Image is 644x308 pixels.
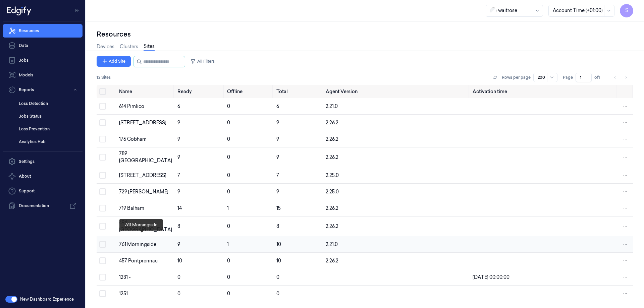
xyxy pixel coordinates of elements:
span: 9 [177,241,180,247]
a: Clusters [120,43,138,50]
button: Add Site [97,56,131,67]
div: 176 Cobham [119,136,172,143]
span: 0 [227,120,230,126]
button: Reports [3,83,83,97]
p: Rows per page [502,74,531,80]
button: Select row [99,103,106,110]
span: Page [563,74,573,80]
div: 729 [PERSON_NAME] [119,188,172,195]
span: 0 [227,189,230,195]
span: 0 [276,291,279,297]
span: 9 [177,136,180,142]
a: Sites [144,43,155,51]
span: 2.25.0 [326,172,339,178]
span: [DATE] 00:00:00 [473,274,509,280]
div: [STREET_ADDRESS] [119,172,172,179]
th: Activation time [470,85,617,98]
span: 14 [177,205,182,211]
span: 7 [177,172,180,178]
span: 0 [227,154,230,160]
button: Select all [99,88,106,95]
span: 0 [227,103,230,109]
span: 2.21.0 [326,241,338,247]
button: Select row [99,274,106,281]
span: 1 [227,241,229,247]
a: Jobs Status [13,111,83,122]
span: 0 [227,291,230,297]
span: 7 [276,172,279,178]
button: Select row [99,241,106,248]
div: 494 [GEOGRAPHIC_DATA] [119,219,172,233]
span: 9 [177,120,180,126]
button: About [3,170,83,183]
button: S [620,4,633,17]
button: Select row [99,257,106,264]
span: 9 [276,136,279,142]
button: Select row [99,188,106,195]
button: Select row [99,154,106,161]
span: of 1 [594,74,605,80]
span: 9 [276,120,279,126]
button: Select row [99,119,106,126]
button: Select row [99,136,106,142]
div: 614 Pimlico [119,103,172,110]
div: 761 Morningside [119,241,172,248]
a: Loss Detection [13,98,83,109]
span: 2.25.0 [326,189,339,195]
span: 0 [227,258,230,264]
span: 9 [276,189,279,195]
a: Devices [97,43,114,50]
a: Support [3,184,83,198]
span: 2.26.2 [326,223,338,229]
th: Total [274,85,323,98]
th: Name [116,85,175,98]
button: Select row [99,290,106,297]
button: Select row [99,223,106,230]
span: 10 [276,241,281,247]
span: 8 [177,223,180,229]
div: 719 Balham [119,205,172,212]
span: 2.26.2 [326,154,338,160]
span: 0 [227,136,230,142]
a: Resources [3,24,83,38]
div: [STREET_ADDRESS] [119,119,172,126]
span: 1 [227,205,229,211]
div: 1231 - [119,274,172,281]
span: 0 [177,274,180,280]
span: 6 [177,103,180,109]
div: 457 Pontprennau [119,257,172,264]
span: 9 [177,154,180,160]
th: Ready [175,85,224,98]
span: 6 [276,103,279,109]
th: Agent Version [323,85,470,98]
span: 0 [227,172,230,178]
span: 2.26.2 [326,258,338,264]
a: Loss Prevention [13,123,83,135]
button: All Filters [188,56,217,67]
a: Analytics Hub [13,136,83,147]
a: Data [3,39,83,52]
a: Models [3,68,83,82]
span: 12 Sites [97,74,111,80]
button: Toggle Navigation [72,5,83,16]
button: Select row [99,172,106,179]
span: 0 [227,274,230,280]
div: 789 [GEOGRAPHIC_DATA] [119,150,172,164]
span: 9 [177,189,180,195]
span: 10 [177,258,182,264]
span: 0 [227,223,230,229]
a: Jobs [3,54,83,67]
a: Documentation [3,199,83,212]
nav: pagination [610,73,631,82]
span: 2.26.2 [326,136,338,142]
span: 0 [276,274,279,280]
span: 15 [276,205,281,211]
button: Select row [99,205,106,211]
a: Settings [3,155,83,168]
span: 0 [177,291,180,297]
span: 10 [276,258,281,264]
th: Offline [224,85,274,98]
span: 9 [276,154,279,160]
span: 2.21.0 [326,103,338,109]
